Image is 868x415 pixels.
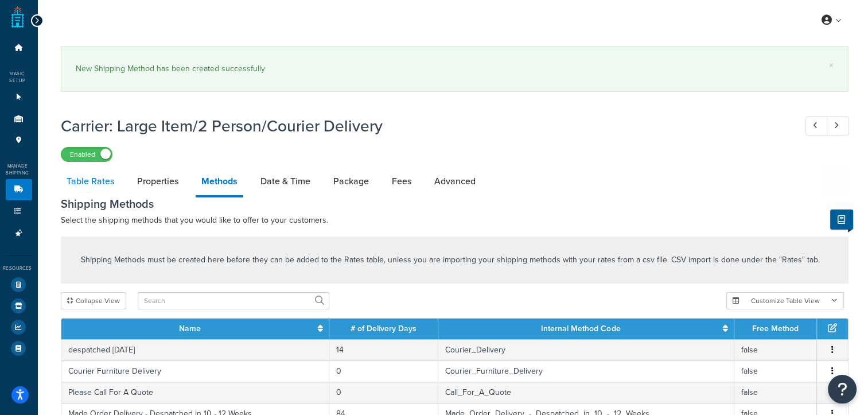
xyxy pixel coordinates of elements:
[734,319,817,339] th: Free Method
[805,117,828,135] a: Previous Record
[179,323,201,335] a: Name
[541,323,620,335] a: Internal Method Code
[6,87,32,108] li: Websites
[61,148,112,161] label: Enabled
[6,223,32,244] li: Advanced Features
[329,360,438,382] td: 0
[828,375,857,404] button: Open Resource Center
[438,339,734,360] td: Courier_Delivery
[329,319,438,339] th: # of Delivery Days
[6,338,32,359] li: Help Docs
[386,168,417,195] a: Fees
[61,292,126,309] button: Collapse View
[329,382,438,403] td: 0
[255,168,316,195] a: Date & Time
[61,360,329,382] td: Courier Furniture Delivery
[429,168,481,195] a: Advanced
[196,168,243,197] a: Methods
[734,360,817,382] td: false
[81,254,820,266] p: Shipping Methods must be created here before they can be added to the Rates table, unless you are...
[726,292,844,309] button: Customize Table View
[61,339,329,360] td: despatched [DATE]
[61,168,120,195] a: Table Rates
[61,214,848,227] p: Select the shipping methods that you would like to offer to your customers.
[6,317,32,338] li: Analytics
[6,37,32,59] li: Dashboard
[827,117,849,135] a: Next Record
[6,179,32,200] li: Carriers
[829,61,834,70] a: ×
[6,130,32,151] li: Pickup Locations
[76,61,834,77] div: New Shipping Method has been created successfully
[6,108,32,130] li: Origins
[6,274,32,295] li: Test Your Rates
[438,360,734,382] td: Courier_Furniture_Delivery
[438,382,734,403] td: Call_For_A_Quote
[734,382,817,403] td: false
[6,201,32,222] li: Shipping Rules
[138,292,329,309] input: Search
[328,168,375,195] a: Package
[131,168,184,195] a: Properties
[734,339,817,360] td: false
[61,382,329,403] td: Please Call For A Quote
[830,210,853,230] button: Show Help Docs
[61,115,784,137] h1: Carrier: Large Item/2 Person/Courier Delivery
[6,296,32,316] li: Marketplace
[329,339,438,360] td: 14
[61,197,848,210] h3: Shipping Methods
